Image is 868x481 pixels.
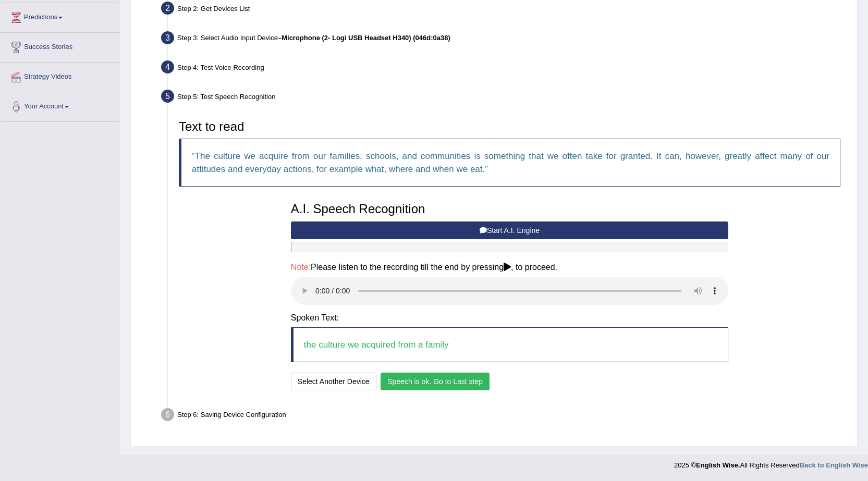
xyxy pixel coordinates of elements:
[278,34,450,42] span: –
[800,461,868,469] a: Back to English Wise
[156,28,852,51] div: Step 3: Select Audio Input Device
[1,33,119,59] a: Success Stories
[291,373,376,390] button: Select Another Device
[291,313,728,323] h4: Spoken Text:
[156,405,852,428] div: Step 6: Saving Device Configuration
[156,87,852,109] div: Step 5: Test Speech Recognition
[291,202,728,216] h3: A.I. Speech Recognition
[696,461,740,469] strong: English Wise.
[381,373,490,390] button: Speech is ok. Go to Last step
[291,263,311,272] span: Note:
[291,221,728,239] button: Start A.I. Engine
[1,92,119,118] a: Your Account
[192,151,829,174] q: The culture we acquire from our families, schools, and communities is something that we often tak...
[291,327,728,362] blockquote: the culture we acquired from a family
[674,455,868,470] div: 2025 © All Rights Reserved
[156,57,852,80] div: Step 4: Test Voice Recording
[1,3,119,29] a: Predictions
[282,34,450,42] b: Microphone (2- Logi USB Headset H340) (046d:0a38)
[1,63,119,89] a: Strategy Videos
[179,120,840,133] h3: Text to read
[291,263,728,272] h4: Please listen to the recording till the end by pressing , to proceed.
